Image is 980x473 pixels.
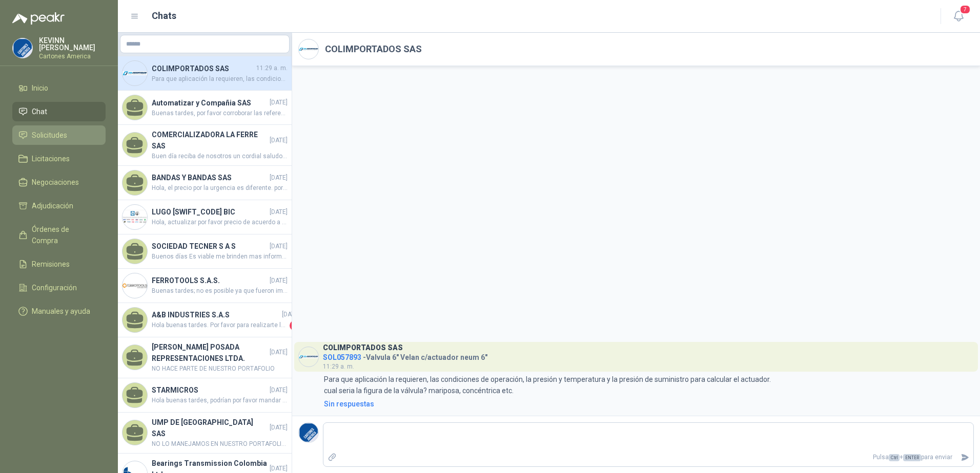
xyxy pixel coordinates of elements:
span: Para que aplicación la requieren, las condiciones de operación, la presión y temperatura y la pre... [152,74,288,84]
img: Company Logo [122,273,147,298]
h4: SOCIEDAD TECNER S A S [152,241,268,252]
span: Chat [32,106,47,117]
h4: STARMICROS [152,384,268,396]
a: BANDAS Y BANDAS SAS[DATE]Hola, el precio por la urgencia es diferente. por favor recotizar. [118,166,292,200]
span: 11:29 a. m. [256,63,288,73]
span: 1 [290,320,300,331]
span: Solicitudes [32,130,67,141]
span: Inicio [32,82,48,94]
span: Negociaciones [32,177,79,188]
h4: A&B INDUSTRIES S.A.S [152,309,280,320]
span: ENTER [903,454,921,461]
a: SOCIEDAD TECNER S A S[DATE]Buenos días Es viable me brinden mas informacion de este producto para... [118,234,292,269]
span: Hola, el precio por la urgencia es diferente. por favor recotizar. [152,183,288,193]
span: Hola, actualizar por favor precio de acuerdo a lo acordado. 126 USD [152,218,288,227]
h4: [PERSON_NAME] POSADA REPRESENTACIONES LTDA. [152,341,268,364]
h4: LUGO [SWIFT_CODE] BIC [152,206,268,218]
label: Adjuntar archivos [323,448,341,466]
span: [DATE] [270,136,288,145]
img: Company Logo [299,423,318,442]
span: Ctrl [889,454,900,461]
a: UMP DE [GEOGRAPHIC_DATA] SAS[DATE]NO LO MANEJAMOS EN NUESTRO PORTAFOLIO DE PRODUCTOS [118,413,292,454]
span: Buenas tardes; no es posible ya que fueron importados. [152,286,288,296]
span: [DATE] [270,276,288,286]
span: 11:29 a. m. [323,363,354,370]
a: Adjudicación [12,196,106,216]
a: Company LogoLUGO [SWIFT_CODE] BIC[DATE]Hola, actualizar por favor precio de acuerdo a lo acordado... [118,200,292,234]
a: Company LogoFERROTOOLS S.A.S.[DATE]Buenas tardes; no es posible ya que fueron importados. [118,269,292,303]
img: Company Logo [299,39,318,59]
span: Buenos días Es viable me brinden mas informacion de este producto para asi poder ofertar. Dato de... [152,252,288,262]
h4: Automatizar y Compañia SAS [152,97,268,109]
img: Company Logo [122,61,147,85]
h1: Chats [152,9,176,23]
h4: COLIMPORTADOS SAS [152,63,254,74]
p: Pulsa + para enviar [341,448,957,466]
a: Licitaciones [12,149,106,168]
img: Logo peakr [12,12,65,25]
a: Chat [12,102,106,121]
a: Órdenes de Compra [12,220,106,250]
button: Enviar [956,448,973,466]
h2: COLIMPORTADOS SAS [325,42,422,56]
span: Buenas tardes, por favor corroborar las referencias con la serie de la bobina que necesitan. para... [152,109,288,118]
a: Remisiones [12,254,106,274]
a: STARMICROS[DATE]Hola buenas tardes, podrían por favor mandar especificaciones o imágenes del prod... [118,378,292,413]
span: Manuales y ayuda [32,306,90,317]
span: [DATE] [270,423,288,433]
p: Cartones America [39,53,106,59]
span: [DATE] [270,348,288,357]
span: 7 [959,5,971,14]
span: [DATE] [270,385,288,395]
a: Company LogoCOLIMPORTADOS SAS11:29 a. m.Para que aplicación la requieren, las condiciones de oper... [118,56,292,91]
span: [DATE] [270,207,288,217]
a: Configuración [12,278,106,297]
h4: - Valvula 6" Velan c/actuador neum 6" [323,351,487,360]
div: Sin respuestas [324,398,374,410]
a: Inicio [12,78,106,98]
a: Negociaciones [12,173,106,192]
span: [DATE] [270,242,288,251]
p: KEVINN [PERSON_NAME] [39,37,106,51]
span: NO HACE PARTE DE NUESTRO PORTAFOLIO [152,364,288,374]
a: Sin respuestas [322,398,974,410]
h3: COLIMPORTADOS SAS [323,345,403,351]
span: NO LO MANEJAMOS EN NUESTRO PORTAFOLIO DE PRODUCTOS [152,439,288,449]
h4: BANDAS Y BANDAS SAS [152,172,268,183]
span: Configuración [32,282,77,293]
span: [DATE] [270,173,288,183]
a: COMERCIALIZADORA LA FERRE SAS[DATE]Buen día reciba de nosotros un cordial saludo, es un gusto par... [118,125,292,166]
a: Solicitudes [12,125,106,145]
span: Hola buenas tardes, podrían por favor mandar especificaciones o imágenes del productor para poder... [152,396,288,405]
img: Company Logo [299,347,318,367]
h4: FERROTOOLS S.A.S. [152,275,268,286]
span: Licitaciones [32,153,70,164]
span: [DATE] [270,98,288,107]
span: Órdenes de Compra [32,224,96,246]
span: [DATE] [282,310,300,319]
a: Manuales y ayuda [12,302,106,321]
span: Hola buenas tardes. Por favor para realizarte la cotización. Necesitan la manguera para agua aire... [152,320,288,331]
img: Company Logo [13,38,32,58]
img: Company Logo [122,205,147,229]
button: 7 [949,7,968,26]
a: Automatizar y Compañia SAS[DATE]Buenas tardes, por favor corroborar las referencias con la serie ... [118,91,292,125]
p: Para que aplicación la requieren, las condiciones de operación, la presión y temperatura y la pre... [324,374,771,396]
h4: UMP DE [GEOGRAPHIC_DATA] SAS [152,417,268,439]
a: [PERSON_NAME] POSADA REPRESENTACIONES LTDA.[DATE]NO HACE PARTE DE NUESTRO PORTAFOLIO [118,337,292,378]
span: Adjudicación [32,200,73,211]
h4: COMERCIALIZADORA LA FERRE SAS [152,129,268,152]
span: Remisiones [32,259,70,270]
span: Buen día reciba de nosotros un cordial saludo, es un gusto para nosotros atender su requerimiento... [152,152,288,161]
span: SOL057893 [323,353,361,361]
a: A&B INDUSTRIES S.A.S[DATE]Hola buenas tardes. Por favor para realizarte la cotización. Necesitan ... [118,303,292,337]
